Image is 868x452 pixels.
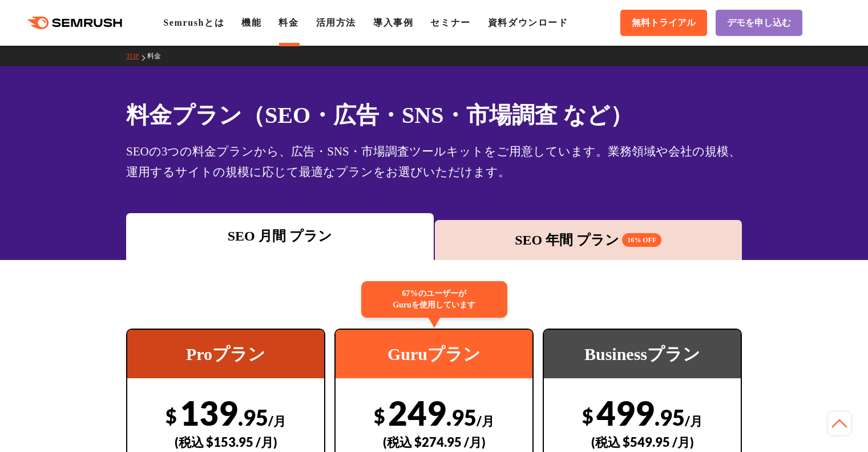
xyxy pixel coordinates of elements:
[716,10,802,36] a: デモを申し込む
[446,404,477,430] span: .95
[544,330,741,378] div: Businessプラン
[147,52,169,60] a: 料金
[441,230,737,250] div: SEO 年間 プラン
[278,18,298,27] a: 料金
[582,404,594,427] span: $
[685,413,703,429] span: /月
[132,226,428,246] div: SEO 月間 プラン
[488,18,568,27] a: 資料ダウンロード
[316,18,356,27] a: 活用方法
[622,233,661,247] span: 16% OFF
[655,404,685,430] span: .95
[165,404,177,427] span: $
[126,98,742,132] h1: 料金プラン（SEO・広告・SNS・市場調査 など）
[374,404,385,427] span: $
[126,141,742,182] div: SEOの3つの料金プランから、広告・SNS・市場調査ツールキットをご用意しています。業務領域や会社の規模、運用するサイトの規模に応じて最適なプランをお選びいただけます。
[477,413,494,429] span: /月
[727,17,791,29] span: デモを申し込む
[268,413,286,429] span: /月
[373,18,413,27] a: 導入事例
[620,10,707,36] a: 無料トライアル
[126,52,147,60] a: TOP
[241,18,261,27] a: 機能
[163,18,224,27] a: Semrushとは
[336,330,532,378] div: Guruプラン
[127,330,324,378] div: Proプラン
[632,17,696,29] span: 無料トライアル
[238,404,268,430] span: .95
[430,18,470,27] a: セミナー
[361,281,507,318] div: 67%のユーザーが Guruを使用しています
